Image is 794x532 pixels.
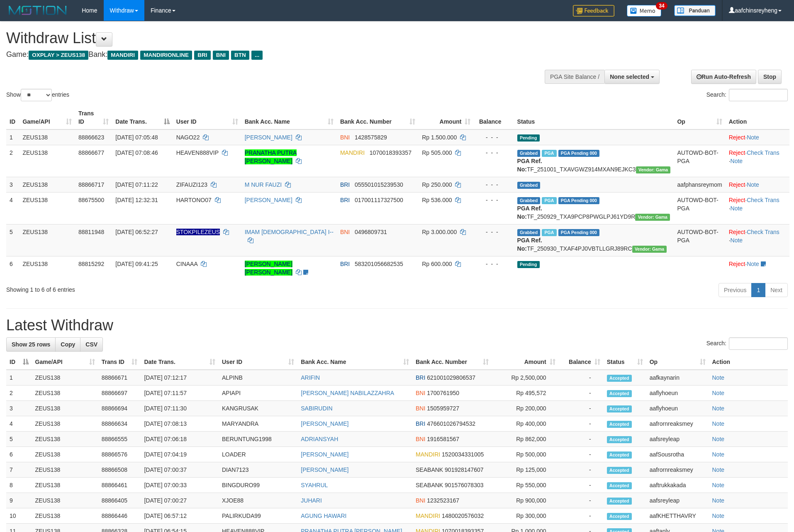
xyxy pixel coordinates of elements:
a: Next [765,283,788,297]
td: - [559,416,604,432]
a: Note [747,181,759,188]
label: Search: [706,89,788,101]
td: Rp 200,000 [492,401,559,416]
td: · [726,129,789,145]
b: PGA Ref. No: [517,158,542,173]
a: M NUR FAUZI [245,181,282,188]
td: XJOE88 [219,493,297,508]
td: [DATE] 07:11:57 [141,386,219,401]
th: Game/API: activate to sort column ascending [32,354,98,370]
td: - [559,370,604,386]
span: HEAVEN888VIP [176,149,219,156]
td: TF_250930_TXAF4PJ0VBTLLGRJ89RC [514,224,674,256]
td: 2 [6,145,19,177]
span: BNI [416,390,425,396]
th: Bank Acc. Number: activate to sort column ascending [337,106,419,129]
td: 88866576 [98,447,141,462]
td: 9 [6,493,32,508]
td: [DATE] 07:00:37 [141,462,219,478]
th: Balance [474,106,514,129]
a: Note [712,405,725,412]
span: PGA Pending [558,150,600,157]
th: Game/API: activate to sort column ascending [19,106,75,129]
span: 34 [656,2,667,10]
span: Rp 1.500.000 [422,134,457,141]
a: Reject [729,261,745,267]
a: [PERSON_NAME] [245,134,292,141]
td: LOADER [219,447,297,462]
th: User ID: activate to sort column ascending [219,354,297,370]
td: · · [726,145,789,177]
td: 6 [6,447,32,462]
a: Note [712,420,725,427]
td: 10 [6,508,32,524]
span: ... [251,51,263,60]
span: Copy 1232523167 to clipboard [427,497,459,504]
a: Stop [758,70,782,84]
td: - [559,432,604,447]
td: · · [726,224,789,256]
td: Rp 300,000 [492,508,559,524]
span: BRI [194,51,210,60]
td: DIAN7123 [219,462,297,478]
td: 3 [6,401,32,416]
a: Note [731,237,743,244]
a: ADRIANSYAH [301,436,338,442]
img: Feedback.jpg [573,5,614,17]
td: 5 [6,224,19,256]
span: [DATE] 06:52:27 [115,229,158,235]
span: BNI [340,134,350,141]
div: - - - [477,133,510,142]
th: Status: activate to sort column ascending [604,354,646,370]
td: aafSousrotha [646,447,709,462]
td: APIAPI [219,386,297,401]
a: SYAHRUL [301,482,328,488]
span: 88866623 [78,134,104,141]
th: Bank Acc. Name: activate to sort column ascending [241,106,337,129]
span: Nama rekening ada tanda titik/strip, harap diedit [176,229,220,235]
td: Rp 495,572 [492,386,559,401]
td: ZEUS138 [32,493,98,508]
input: Search: [729,337,788,350]
b: PGA Ref. No: [517,237,542,252]
div: - - - [477,260,510,268]
div: Showing 1 to 6 of 6 entries [6,282,325,294]
a: Note [712,451,725,458]
th: Bank Acc. Name: activate to sort column ascending [297,354,412,370]
div: - - - [477,196,510,204]
span: Rp 536.000 [422,197,452,203]
a: Check Trans [747,149,779,156]
span: Vendor URL: https://trx31.1velocity.biz [635,214,670,221]
td: KANGRUSAK [219,401,297,416]
a: PRANATHA PUTRA [PERSON_NAME] [245,149,297,164]
td: Rp 500,000 [492,447,559,462]
span: BRI [340,181,350,188]
td: - [559,508,604,524]
a: Show 25 rows [6,337,56,351]
th: Trans ID: activate to sort column ascending [75,106,112,129]
td: Rp 900,000 [492,493,559,508]
span: BRI [416,374,425,381]
span: Accepted [607,467,632,474]
label: Show entries [6,89,69,101]
span: Grabbed [517,150,541,157]
span: [DATE] 07:08:46 [115,149,158,156]
td: TF_250929_TXA9PCP8PWGLPJ61YD9R [514,192,674,224]
span: Accepted [607,375,632,382]
span: Copy 1428575829 to clipboard [355,134,387,141]
td: 88866697 [98,386,141,401]
a: Note [731,205,743,212]
td: aafrornreaksmey [646,416,709,432]
span: Copy 1520034331005 to clipboard [442,451,484,458]
a: [PERSON_NAME] [PERSON_NAME] [245,261,292,276]
h1: Withdraw List [6,30,521,46]
td: 4 [6,416,32,432]
td: ZEUS138 [19,224,75,256]
td: 6 [6,256,19,280]
input: Search: [729,89,788,101]
span: 88675500 [78,197,104,203]
img: MOTION_logo.png [6,4,69,17]
a: Reject [729,197,745,203]
span: Rp 600.000 [422,261,452,267]
span: Copy [61,341,75,348]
